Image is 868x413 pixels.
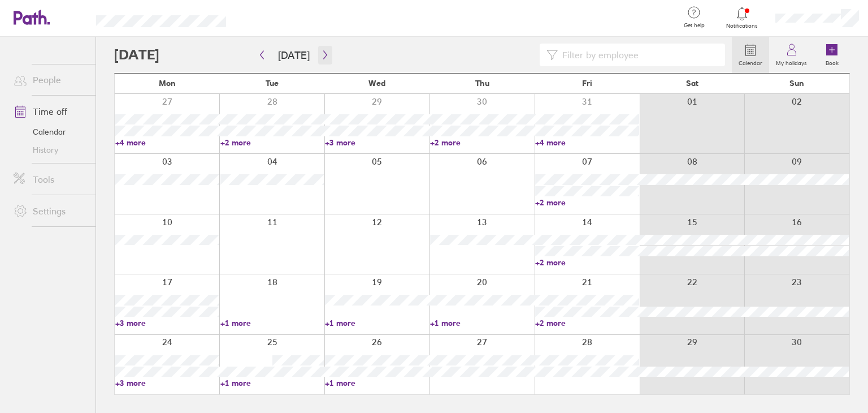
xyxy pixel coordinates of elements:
a: Tools [5,168,96,191]
a: +1 more [220,378,324,388]
a: My holidays [769,37,814,73]
button: [DATE] [269,46,319,64]
a: Book [814,37,850,73]
a: +2 more [535,197,639,208]
a: +3 more [115,378,219,388]
a: Notifications [724,6,761,29]
a: Calendar [5,123,96,141]
span: Notifications [724,23,761,29]
a: Time off [5,100,96,123]
span: Fri [582,79,592,88]
a: People [5,68,96,91]
span: Get help [676,22,713,29]
label: My holidays [769,57,814,67]
span: Mon [159,79,176,88]
a: +2 more [535,257,639,268]
span: Tue [266,79,279,88]
a: +3 more [325,137,429,148]
a: Calendar [732,37,769,73]
a: +1 more [220,318,324,328]
span: Sat [686,79,698,88]
a: +2 more [430,137,534,148]
a: +4 more [535,137,639,148]
label: Book [819,57,845,67]
label: Calendar [732,57,769,67]
a: +4 more [115,137,219,148]
a: +1 more [325,378,429,388]
a: Settings [5,200,96,222]
a: +3 more [115,318,219,328]
span: Thu [475,79,489,88]
a: History [5,141,96,159]
input: Filter by employee [558,44,718,66]
span: Wed [368,79,385,88]
a: +2 more [535,318,639,328]
a: +1 more [325,318,429,328]
span: Sun [789,79,804,88]
a: +2 more [220,137,324,148]
a: +1 more [430,318,534,328]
